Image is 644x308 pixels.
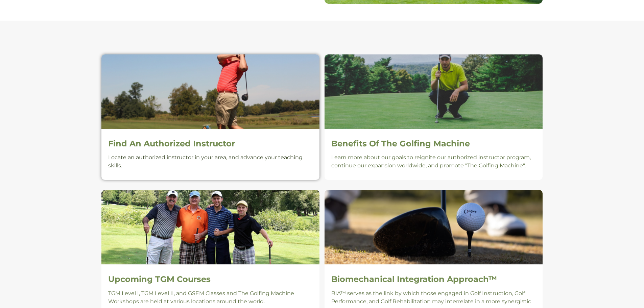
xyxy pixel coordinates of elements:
p: Locate an authorized instructor in your area, and advance your teaching skills. [108,153,313,170]
a: Benefits Of The Golfing Machine Learn more about our goals to reignite our authorized instructor ... [325,54,543,180]
h2: Find An Authorized Instructor [108,139,313,149]
h2: Benefits Of The Golfing Machine [331,139,536,149]
p: TGM Level I, TGM Level II, and GSEM Classes and The Golfing Machine Workshops are held at various... [108,289,313,306]
h2: Upcoming TGM Courses [108,275,313,284]
a: Find An Authorized Instructor Locate an authorized instructor in your area, and advance your teac... [101,54,319,180]
h2: Biomechanical Integration Approach™ [331,275,536,284]
p: Learn more about our goals to reignite our authorized instructor program, continue our expansion ... [331,153,536,170]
